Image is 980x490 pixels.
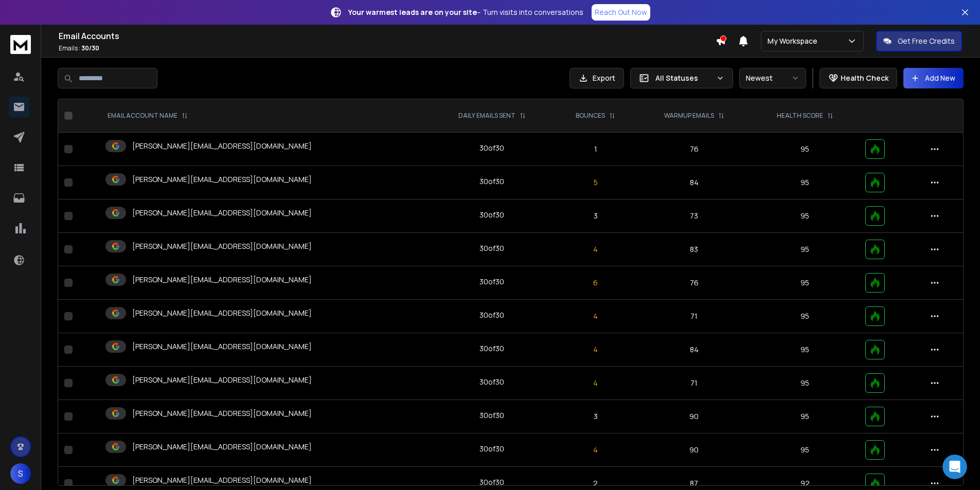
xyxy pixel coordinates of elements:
div: 30 of 30 [479,377,504,387]
div: Raj says… [8,261,198,392]
p: Reach Out Now [595,7,647,17]
p: BOUNCES [576,112,605,120]
p: WARMUP EMAILS [664,112,714,120]
p: [PERSON_NAME][EMAIL_ADDRESS][DOMAIN_NAME] [132,375,312,385]
div: 30 of 30 [479,477,504,487]
button: Emoji picker [16,337,24,345]
td: 95 [751,133,860,166]
div: 30 of 30 [479,143,504,153]
p: 6 [560,278,631,288]
td: 76 [637,266,751,300]
p: [PERSON_NAME][EMAIL_ADDRESS][DOMAIN_NAME] [132,208,312,218]
a: Reach Out Now [592,4,650,21]
p: 2 [560,478,631,488]
td: 71 [637,367,751,400]
p: [PERSON_NAME][EMAIL_ADDRESS][DOMAIN_NAME] [132,341,312,352]
span: 30 / 30 [81,44,99,52]
p: 4 [560,445,631,455]
p: 3 [560,211,631,221]
div: 30 of 30 [479,410,504,421]
button: Gif picker [32,337,41,345]
td: 95 [751,199,860,233]
h1: Email Accounts [59,30,716,42]
div: Close [181,4,199,23]
p: [PERSON_NAME][EMAIL_ADDRESS][DOMAIN_NAME] [132,475,312,485]
button: Add New [903,68,964,88]
button: Newest [739,68,806,88]
p: All Statuses [655,73,712,83]
div: You’re most welcome, glad we could get this sorted quickly. I completely understand how important... [16,282,161,342]
p: [PERSON_NAME][EMAIL_ADDRESS][DOMAIN_NAME] [132,442,312,452]
p: 4 [560,378,631,388]
button: Start recording [65,337,74,345]
td: 83 [637,233,751,266]
td: 90 [637,433,751,467]
p: [PERSON_NAME][EMAIL_ADDRESS][DOMAIN_NAME] [132,174,312,185]
div: Thanks so much [PERSON_NAME], that's great news - fingers crossed it works! Will have to check wh... [37,166,198,219]
p: 3 [560,411,631,422]
td: 76 [637,133,751,166]
div: Stergios says… [8,166,198,220]
p: 4 [560,311,631,321]
p: My Workspace [768,36,822,46]
button: S [10,463,31,484]
button: Export [569,68,624,88]
iframe: Intercom live chat [942,455,967,479]
textarea: Message… [9,315,197,333]
p: 5 [560,177,631,188]
p: – Turn visits into conversations [348,7,583,17]
div: 30 of 30 [479,444,504,454]
div: 30 of 30 [479,176,504,187]
p: 1 [560,144,631,154]
div: 30 of 30 [479,310,504,320]
div: 30 of 30 [479,277,504,287]
div: 30 of 30 [479,343,504,354]
button: Home [161,4,181,24]
p: Emails : [59,44,716,52]
button: go back [7,4,26,24]
p: [PERSON_NAME][EMAIL_ADDRESS][DOMAIN_NAME] [132,308,312,318]
div: 30 of 30 [479,210,504,220]
img: Profile image for Box [29,6,46,22]
button: Upload attachment [49,337,57,345]
p: HEALTH SCORE [777,112,823,120]
p: 4 [560,344,631,355]
p: [PERSON_NAME][EMAIL_ADDRESS][DOMAIN_NAME] [132,141,312,151]
div: Hey Stergios,You’re most welcome, glad we could get this sorted quickly. I completely understand ... [8,261,169,374]
td: 95 [751,333,860,367]
td: 84 [637,333,751,367]
p: [PERSON_NAME][EMAIL_ADDRESS][DOMAIN_NAME] [132,241,312,251]
td: 73 [637,199,751,233]
div: Stergios says… [8,220,198,260]
p: The team can also help [50,13,128,23]
p: Health Check [841,73,888,83]
button: Health Check [819,68,897,88]
p: DAILY EMAILS SENT [458,112,515,120]
div: Thanks so much [PERSON_NAME], that's great news - fingers crossed it works! Will have to check wh... [45,172,189,212]
div: Appreciate your urgency sorting this out! [45,226,189,246]
td: 95 [751,166,860,199]
td: 95 [751,367,860,400]
td: 95 [751,300,860,333]
p: 4 [560,244,631,255]
div: Hey Stergios, [16,267,161,277]
div: Your campaigns (“B2B Outreach” and “Loxa Customer Upsell”) will now follow the working hours you’... [16,81,161,152]
td: 95 [751,433,860,467]
p: [PERSON_NAME][EMAIL_ADDRESS][DOMAIN_NAME] [132,408,312,419]
td: 95 [751,233,860,266]
strong: Your warmest leads are on your site [348,7,477,17]
div: 30 of 30 [479,243,504,253]
td: 71 [637,300,751,333]
td: 90 [637,400,751,433]
td: 84 [637,166,751,199]
div: Appreciate your urgency sorting this out! [37,220,198,252]
td: 95 [751,266,860,300]
img: logo [10,35,31,54]
p: Get Free Credits [898,36,955,46]
h1: Box [50,5,65,13]
button: Get Free Credits [876,31,962,51]
td: 95 [751,400,860,433]
p: [PERSON_NAME][EMAIL_ADDRESS][DOMAIN_NAME] [132,275,312,285]
div: EMAIL ACCOUNT NAME [108,112,188,120]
